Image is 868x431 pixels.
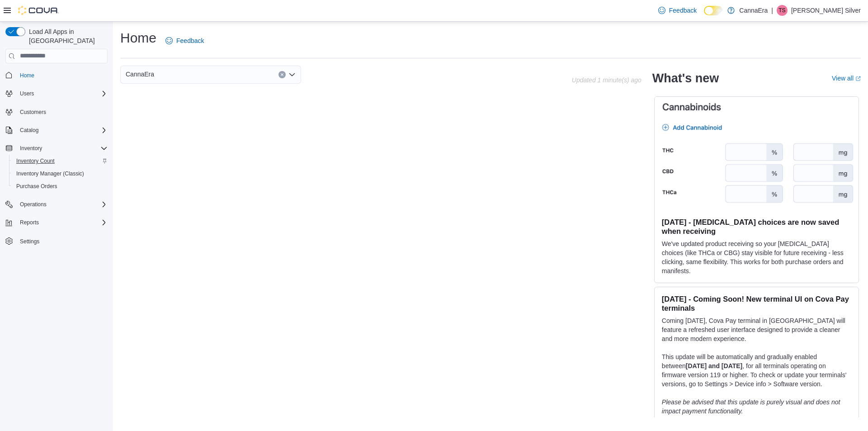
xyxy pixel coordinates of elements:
[832,75,861,82] a: View allExternal link
[16,236,43,247] a: Settings
[669,6,697,15] span: Feedback
[662,218,851,236] h3: [DATE] - [MEDICAL_DATA] choices are now saved when receiving
[16,107,50,118] a: Customers
[662,239,851,275] p: We've updated product receiving so your [MEDICAL_DATA] choices (like THCa or CBG) stay visible fo...
[16,125,108,136] span: Catalog
[2,105,111,118] button: Customers
[778,5,785,16] span: TS
[2,69,111,82] button: Home
[13,181,61,192] a: Purchase Orders
[16,88,38,99] button: Users
[162,32,208,50] a: Feedback
[120,29,156,47] h1: Home
[16,235,108,246] span: Settings
[16,183,57,190] span: Purchase Orders
[572,76,642,84] p: Updated 1 minute(s) ago
[16,143,108,154] span: Inventory
[13,156,108,166] span: Inventory Count
[771,5,773,16] p: |
[2,142,111,155] button: Inventory
[16,157,55,165] span: Inventory Count
[2,216,111,229] button: Reports
[2,124,111,137] button: Catalog
[855,76,861,81] svg: External link
[20,219,39,226] span: Reports
[791,5,861,16] p: [PERSON_NAME] Silver
[13,181,108,192] span: Purchase Orders
[20,238,39,245] span: Settings
[20,109,46,116] span: Customers
[16,106,108,118] span: Customers
[652,71,719,85] h2: What's new
[20,72,34,79] span: Home
[16,70,38,81] a: Home
[9,167,111,180] button: Inventory Manager (Classic)
[5,65,108,271] nav: Complex example
[18,6,59,15] img: Cova
[662,294,851,313] h3: [DATE] - Coming Soon! New terminal UI on Cova Pay terminals
[25,27,108,45] span: Load All Apps in [GEOGRAPHIC_DATA]
[777,5,788,16] div: Tammi Silver
[176,36,204,45] span: Feedback
[16,170,84,177] span: Inventory Manager (Classic)
[288,71,296,78] button: Open list of options
[13,168,88,179] a: Inventory Manager (Classic)
[16,199,108,210] span: Operations
[20,145,42,152] span: Inventory
[9,180,111,193] button: Purchase Orders
[662,352,851,388] p: This update will be automatically and gradually enabled between , for all terminals operating on ...
[16,217,108,228] span: Reports
[655,1,700,19] a: Feedback
[662,398,840,415] em: Please be advised that this update is purely visual and does not impact payment functionality.
[2,198,111,211] button: Operations
[9,155,111,167] button: Inventory Count
[278,71,286,78] button: Clear input
[13,156,58,166] a: Inventory Count
[2,87,111,100] button: Users
[13,168,108,179] span: Inventory Manager (Classic)
[16,88,108,99] span: Users
[16,143,46,154] button: Inventory
[2,234,111,247] button: Settings
[704,6,723,15] input: Dark Mode
[20,127,38,134] span: Catalog
[662,316,851,343] p: Coming [DATE], Cova Pay terminal in [GEOGRAPHIC_DATA] will feature a refreshed user interface des...
[20,90,34,97] span: Users
[16,70,108,81] span: Home
[16,125,42,136] button: Catalog
[20,201,47,208] span: Operations
[739,5,768,16] p: CannaEra
[126,69,154,80] span: CannaEra
[16,217,42,228] button: Reports
[686,362,742,369] strong: [DATE] and [DATE]
[16,199,50,210] button: Operations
